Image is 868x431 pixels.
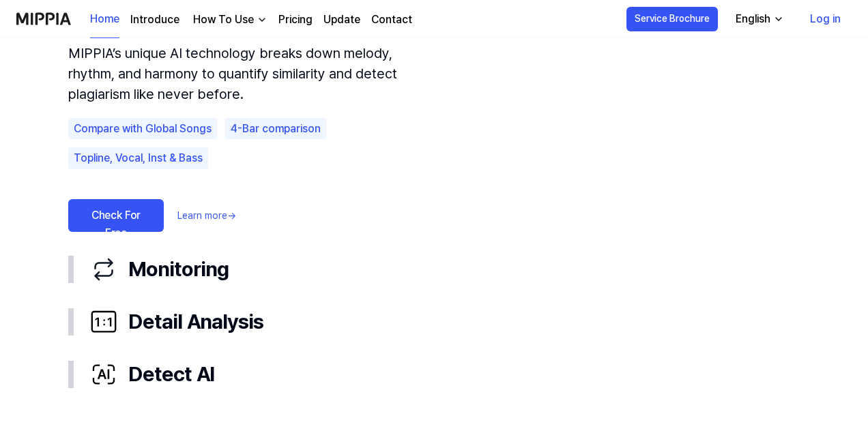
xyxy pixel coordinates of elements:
div: MIPPIA’s unique AI technology breaks down melody, rhythm, and harmony to quantify similarity and ... [68,43,437,104]
div: English [733,11,773,27]
a: Update [323,12,360,28]
a: Home [90,1,119,38]
div: Detail Analysis [90,306,800,337]
div: Detect AI [90,359,800,389]
div: Compare with Global Songs [68,118,217,140]
a: Learn more→ [177,209,236,223]
button: Detail Analysis [68,295,800,348]
div: Plagiarism Checker [68,43,800,243]
a: Contact [371,12,412,28]
a: Pricing [278,12,313,28]
a: Check For Free [68,199,164,232]
button: Detect AI [68,348,800,400]
button: How To Use [190,12,267,28]
div: Monitoring [90,254,800,284]
button: English [725,5,792,33]
div: How To Use [190,12,257,28]
a: Introduce [130,12,179,28]
button: Monitoring [68,243,800,295]
div: 4-Bar comparison [225,118,326,140]
img: down [257,14,267,25]
button: Service Brochure [626,7,718,31]
div: Topline, Vocal, Inst & Bass [68,147,208,169]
